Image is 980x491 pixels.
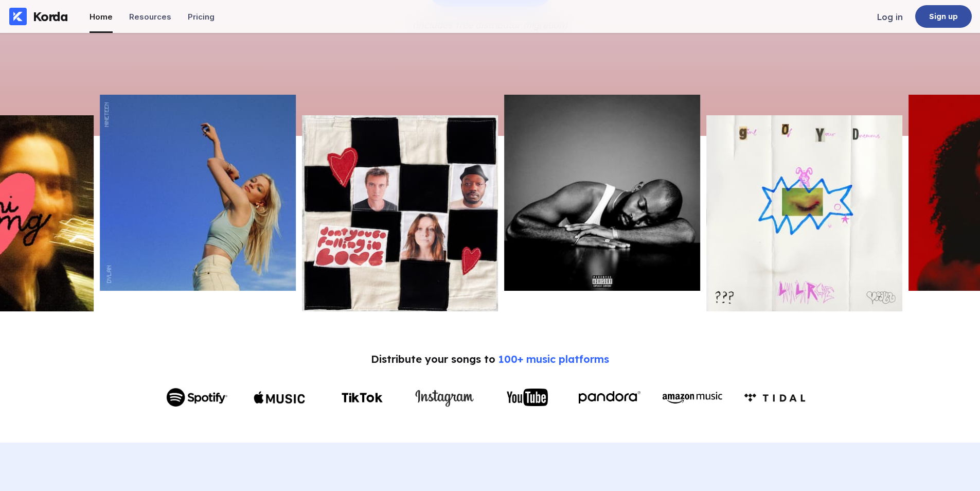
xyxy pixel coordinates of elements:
[188,12,215,22] div: Pricing
[504,95,700,291] img: Picture of the author
[100,95,296,291] img: Picture of the author
[579,391,640,404] img: Pandora
[129,12,171,22] div: Resources
[706,115,902,311] img: Picture of the author
[929,11,958,22] div: Sign up
[507,389,548,406] img: YouTube
[90,12,113,22] div: Home
[498,353,609,365] span: 100+ music platforms
[371,353,609,365] div: Distribute your songs to
[915,5,972,28] a: Sign up
[166,388,228,407] img: Spotify
[302,115,498,311] img: Picture of the author
[744,393,806,402] img: Amazon
[342,393,383,402] img: TikTok
[33,9,68,24] div: Korda
[414,387,475,409] img: Instagram
[877,12,903,22] div: Log in
[254,383,305,412] img: Apple Music
[662,389,723,406] img: Amazon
